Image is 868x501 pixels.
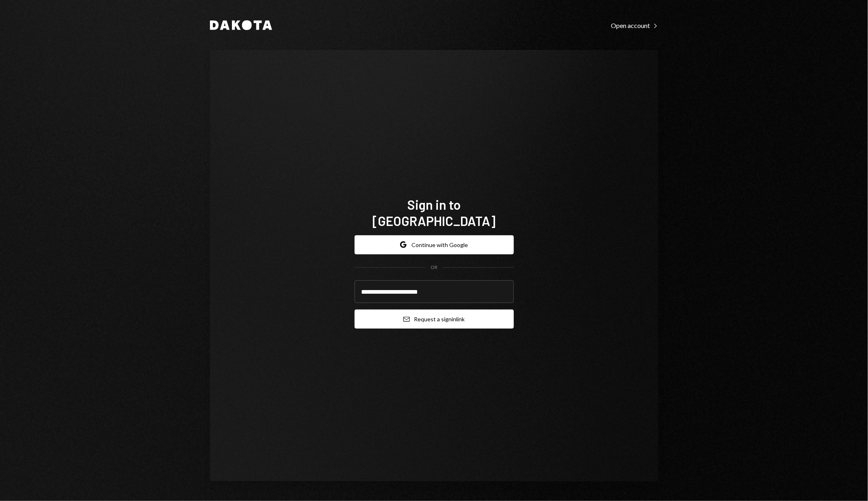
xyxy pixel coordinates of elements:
a: Open account [611,21,658,30]
button: Continue with Google [355,235,514,254]
button: Request a signinlink [355,310,514,329]
div: Open account [611,22,658,30]
div: OR [431,264,437,271]
h1: Sign in to [GEOGRAPHIC_DATA] [355,196,514,229]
